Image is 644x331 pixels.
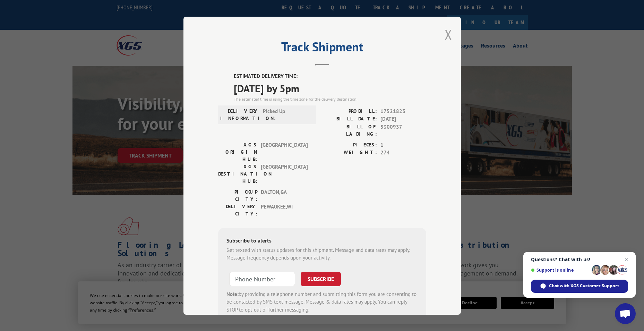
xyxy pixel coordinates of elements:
div: by providing a telephone number and submitting this form you are consenting to be contacted by SM... [226,290,418,314]
button: Close modal [445,25,452,44]
span: [GEOGRAPHIC_DATA] [261,141,308,163]
span: 5300937 [380,123,426,137]
span: PEWAUKEE , WI [261,203,308,217]
label: XGS DESTINATION HUB: [218,163,257,185]
div: Subscribe to alerts [226,236,418,246]
span: [GEOGRAPHIC_DATA] [261,163,308,185]
label: BILL OF LADING: [322,123,377,137]
label: BILL DATE: [322,115,377,123]
label: PIECES: [322,141,377,149]
label: DELIVERY CITY: [218,203,257,217]
span: Picked Up [263,107,310,122]
span: 17521823 [380,107,426,115]
span: DALTON , GA [261,188,308,203]
div: Chat with XGS Customer Support [531,280,628,293]
h2: Track Shipment [218,42,426,55]
span: [DATE] by 5pm [234,80,426,96]
button: SUBSCRIBE [301,271,341,286]
strong: Note: [226,290,239,297]
label: DELIVERY INFORMATION: [220,107,259,122]
span: 1 [380,141,426,149]
label: WEIGHT: [322,149,377,157]
span: 274 [380,149,426,157]
div: Get texted with status updates for this shipment. Message and data rates may apply. Message frequ... [226,246,418,262]
span: Questions? Chat with us! [531,257,628,262]
span: Chat with XGS Customer Support [549,283,619,289]
label: PICKUP CITY: [218,188,257,203]
label: ESTIMATED DELIVERY TIME: [234,73,426,80]
label: XGS ORIGIN HUB: [218,141,257,163]
span: [DATE] [380,115,426,123]
div: The estimated time is using the time zone for the delivery destination. [234,96,426,102]
label: PROBILL: [322,107,377,115]
div: Open chat [615,303,636,324]
span: Support is online [531,268,589,273]
span: Close chat [622,255,630,264]
input: Phone Number [229,271,295,286]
